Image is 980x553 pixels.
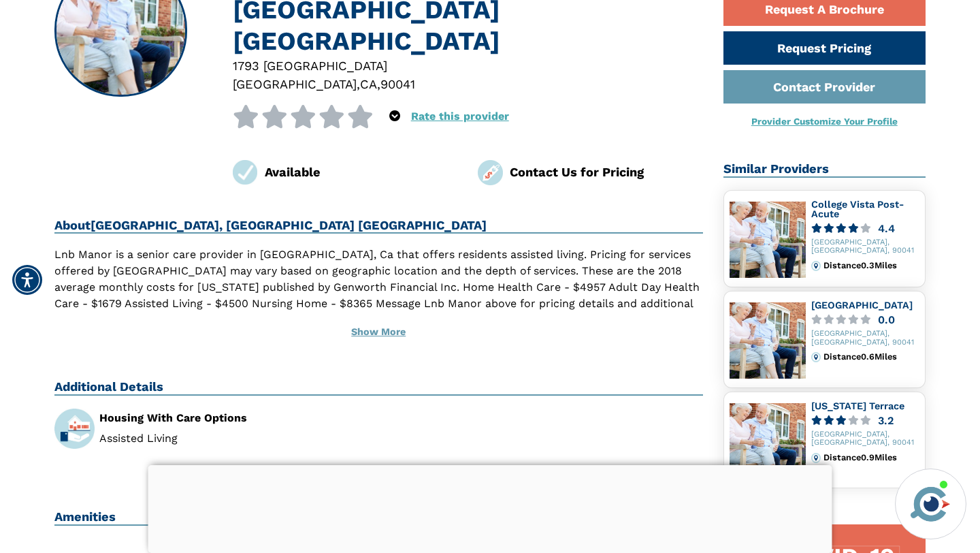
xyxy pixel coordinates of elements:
[54,317,703,347] button: Show More
[377,77,380,91] span: ,
[99,433,368,444] li: Assisted Living
[357,77,360,91] span: ,
[54,509,703,526] h2: Amenities
[907,481,953,527] img: avatar
[510,163,703,181] div: Contact Us for Pricing
[811,261,821,270] img: distance.svg
[380,75,415,93] div: 90041
[99,413,368,424] div: Housing With Care Options
[233,77,357,91] span: [GEOGRAPHIC_DATA]
[723,70,926,104] a: Contact Provider
[811,223,920,234] a: 4.4
[389,105,400,128] div: Popover trigger
[751,116,898,127] a: Provider Customize Your Profile
[723,161,926,178] h2: Similar Providers
[811,238,920,256] div: [GEOGRAPHIC_DATA], [GEOGRAPHIC_DATA], 90041
[12,265,42,295] div: Accessibility Menu
[811,199,904,219] a: College Vista Post-Acute
[411,110,509,123] a: Rate this provider
[360,77,377,91] span: CA
[265,163,458,181] div: Available
[233,57,703,75] div: 1793 [GEOGRAPHIC_DATA]
[710,274,966,460] iframe: iframe
[54,247,703,328] p: Lnb Manor is a senior care provider in [GEOGRAPHIC_DATA], Ca that offers residents assisted livin...
[723,31,926,65] a: Request Pricing
[54,218,703,234] h2: About [GEOGRAPHIC_DATA], [GEOGRAPHIC_DATA] [GEOGRAPHIC_DATA]
[878,223,895,234] div: 4.4
[148,465,832,550] iframe: Advertisement
[54,379,703,396] h2: Additional Details
[823,261,919,270] div: Distance 0.3 Miles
